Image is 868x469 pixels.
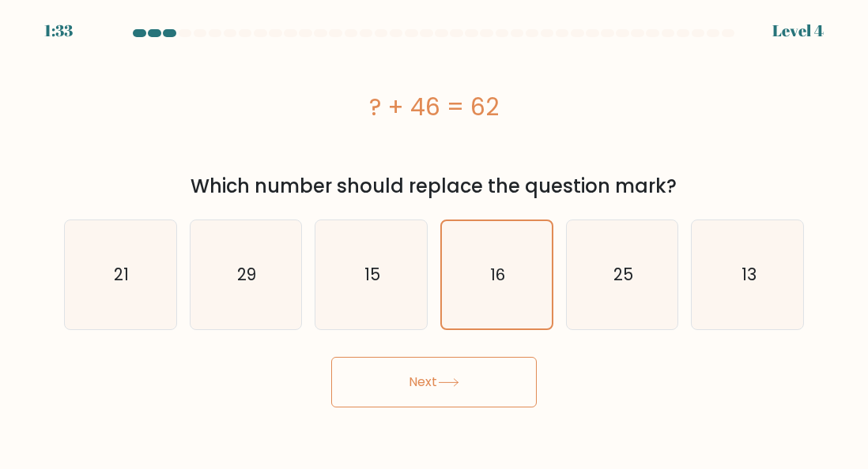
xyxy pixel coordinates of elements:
text: 15 [364,263,380,286]
text: 13 [741,263,756,286]
button: Next [331,357,537,407]
text: 25 [613,263,633,286]
div: ? + 46 = 62 [64,89,804,125]
div: Level 4 [772,19,824,43]
text: 21 [114,263,129,286]
div: 1:33 [44,19,73,43]
text: 16 [490,264,505,286]
text: 29 [237,263,256,286]
div: Which number should replace the question mark? [74,172,794,201]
